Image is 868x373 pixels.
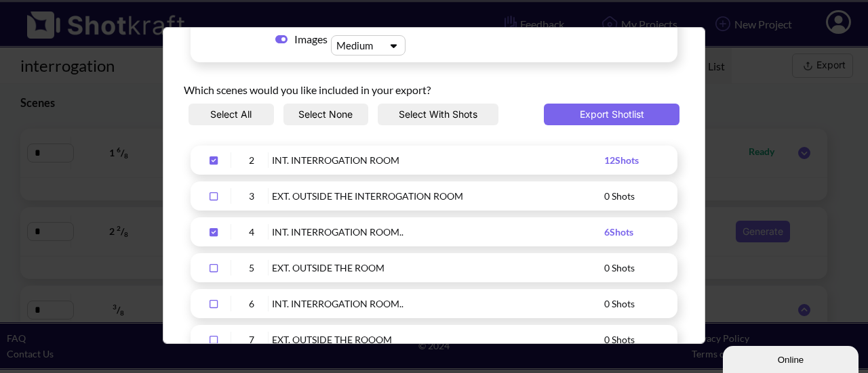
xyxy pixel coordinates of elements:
span: 6 Shots [604,226,633,238]
button: Export Shotlist [544,104,679,125]
div: Upload Script [163,27,705,344]
span: 0 Shots [604,298,635,309]
div: EXT. OUTSIDE THE ROOM [272,260,604,276]
iframe: chat widget [723,343,861,373]
div: 6 [235,296,269,311]
span: 12 Shots [604,154,639,166]
button: Select With Shots [378,104,498,125]
div: INT. INTERROGATION ROOM [272,152,604,168]
span: 0 Shots [604,334,635,345]
div: EXT. OUTSIDE THE INTERROGATION ROOM [272,188,604,204]
div: 5 [235,260,269,276]
span: 0 Shots [604,262,635,273]
div: INT. INTERROGATION ROOM.. [272,296,604,311]
div: 2 [235,152,269,168]
span: 0 Shots [604,190,635,202]
div: 3 [235,188,269,204]
div: 4 [235,224,269,240]
div: Which scenes would you like included in your export? [184,69,684,104]
div: INT. INTERROGATION ROOM.. [272,224,604,240]
button: Select All [189,104,274,125]
span: Images [294,32,331,46]
div: 7 [235,332,269,347]
button: Select None [283,104,369,125]
div: EXT. OUTSIDE THE ROOOM [272,332,604,347]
